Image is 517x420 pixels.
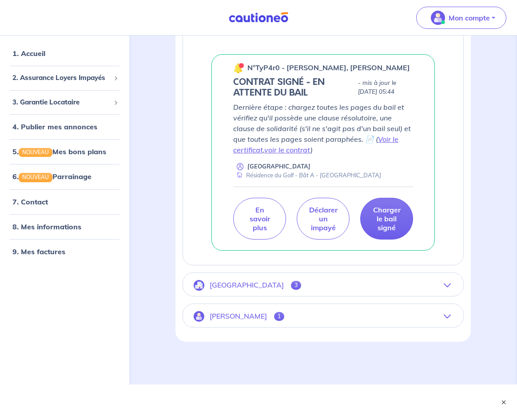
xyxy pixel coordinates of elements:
a: 8. Mes informations [12,222,81,231]
p: Charger le bail signé [371,205,402,232]
p: [GEOGRAPHIC_DATA] [210,281,284,289]
h5: CONTRAT SIGNÉ - EN ATTENTE DU BAIL [233,77,354,98]
a: Charger le bail signé [360,198,413,240]
button: [GEOGRAPHIC_DATA]3 [183,275,463,296]
div: 1. Accueil [4,44,126,62]
p: [PERSON_NAME] [210,312,267,320]
a: 4. Publier mes annonces [12,122,97,131]
div: 3. Garantie Locataire [4,93,126,111]
a: 7. Contact [12,197,48,206]
p: [GEOGRAPHIC_DATA] [247,162,310,171]
a: voir le contrat [264,145,310,154]
a: 5.NOUVEAUMes bons plans [12,147,106,156]
p: - mis à jour le [DATE] 05:44 [358,79,413,96]
div: 7. Contact [4,192,126,210]
div: 5.NOUVEAUMes bons plans [4,143,126,160]
button: × [499,398,508,407]
img: Cautioneo [225,12,292,23]
a: En savoir plus [233,198,286,240]
p: n°TyP4r0 - [PERSON_NAME], [PERSON_NAME] [247,62,410,73]
span: 1 [274,312,284,321]
a: 1. Accueil [12,49,45,58]
p: En savoir plus [244,205,275,232]
p: Dernière étape : chargez toutes les pages du bail et vérifiez qu'il possède une clause résolutoir... [233,102,413,155]
div: 2. Assurance Loyers Impayés [4,69,126,87]
img: illu_account.svg [194,311,204,322]
div: 6.NOUVEAUParrainage [4,168,126,185]
img: illu_company.svg [194,280,204,291]
img: illu_account_valid_menu.svg [431,11,445,25]
button: [PERSON_NAME]1 [183,306,463,327]
button: illu_account_valid_menu.svgMon compte [416,7,506,29]
div: 9. Mes factures [4,242,126,260]
span: 3 [291,281,301,290]
p: Mon compte [449,12,490,23]
div: 8. Mes informations [4,217,126,235]
a: 9. Mes factures [12,247,65,256]
span: 3. Garantie Locataire [12,97,110,107]
a: 6.NOUVEAUParrainage [12,172,91,181]
p: Déclarer un impayé [308,205,338,232]
a: Déclarer un impayé [297,198,350,240]
span: 2. Assurance Loyers Impayés [12,73,110,83]
div: 4. Publier mes annonces [4,118,126,136]
img: 🔔 [233,63,244,73]
div: Résidence du Golf - Bât A - [GEOGRAPHIC_DATA] [233,171,381,180]
div: state: CONTRACT-SIGNED, Context: MORE-THAN-6-MONTHS,MAYBE-CERTIFICATE,RELATIONSHIP,LESSOR-DOCUMENTS [233,77,413,98]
